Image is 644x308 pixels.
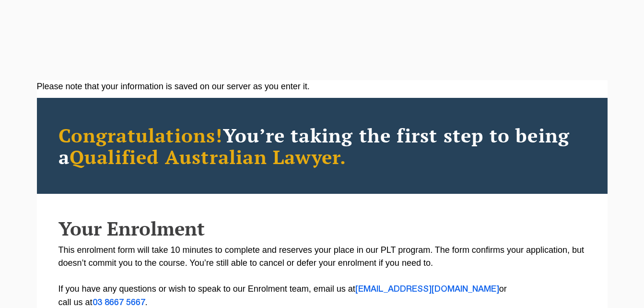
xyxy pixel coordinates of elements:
[59,124,586,167] h2: You’re taking the first step to being a
[37,80,608,93] div: Please note that your information is saved on our server as you enter it.
[59,218,586,239] h2: Your Enrolment
[70,144,347,169] span: Qualified Australian Lawyer.
[355,285,499,293] a: [EMAIL_ADDRESS][DOMAIN_NAME]
[93,299,145,307] a: 03 8667 5667
[59,122,223,148] span: Congratulations!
